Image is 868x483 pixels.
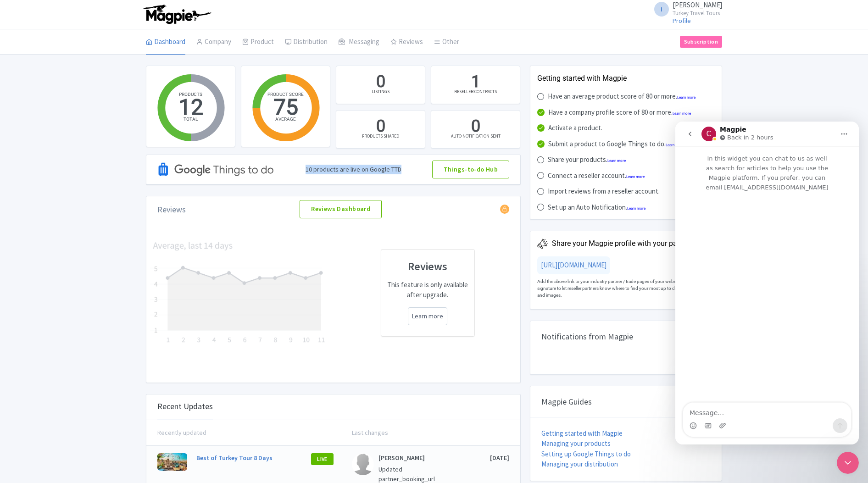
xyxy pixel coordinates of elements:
[242,29,274,55] a: Product
[548,107,691,118] div: Have a company profile score of 80 or more.
[471,71,480,94] div: 1
[548,123,602,133] div: Activate a product.
[431,66,520,104] a: 1 RESELLER CONTRACTS
[548,171,645,181] div: Connect a reseller account.
[150,240,328,345] img: chart-62242baa53ac9495a133cd79f73327f1.png
[432,161,510,179] a: Things-to-do Hub
[157,393,213,420] div: Recent Updates
[530,386,722,417] div: Magpie Guides
[387,261,469,272] h3: Reviews
[552,238,696,249] div: Share your Magpie profile with your partners
[378,453,451,463] p: [PERSON_NAME]
[387,280,469,300] p: This feature is only available after upgrade.
[541,439,611,448] a: Managing your products
[146,29,185,55] a: Dashboard
[196,29,231,55] a: Company
[607,159,626,163] a: Learn more
[434,29,459,55] a: Other
[376,115,385,138] div: 0
[541,450,631,458] a: Setting up Google Things to do
[673,0,722,9] span: [PERSON_NAME]
[675,122,859,444] iframe: Intercom live chat
[157,428,334,438] div: Recently updated
[673,17,691,25] a: Profile
[673,111,691,116] a: Learn more
[627,206,645,211] a: Learn more
[306,165,401,174] div: 10 products are live on Google TTD
[431,110,520,149] a: 0 AUTO NOTIFICATION SENT
[157,453,187,471] img: cappadocia_balloons_a3dolt.jpg
[334,428,510,438] div: Last changes
[362,133,399,139] div: PRODUCTS SHARED
[548,186,660,197] div: Import reviews from a reseller account.
[673,10,722,16] small: Turkey Travel Tours
[390,29,423,55] a: Reviews
[372,88,389,95] div: LISTINGS
[530,321,722,352] div: Notifications from Magpie
[654,2,669,17] span: I
[541,261,606,269] a: [URL][DOMAIN_NAME]
[649,1,722,16] a: I [PERSON_NAME] Turkey Travel Tours
[666,143,684,147] a: Learn more
[537,274,715,302] div: Add the above link to your industry partner / trade pages of your website or your email signature...
[471,115,480,138] div: 0
[336,66,425,104] a: 0 LISTINGS
[157,150,275,189] img: Google TTD
[412,311,443,321] a: Learn more
[548,202,645,213] div: Set up an Auto Notification.
[837,452,859,474] iframe: Intercom live chat
[537,73,715,84] div: Getting started with Magpie
[339,29,379,55] a: Messaging
[285,29,328,55] a: Distribution
[157,203,186,216] div: Reviews
[548,155,626,165] div: Share your products.
[677,95,696,100] a: Learn more
[626,175,645,179] a: Learn more
[352,453,374,475] img: contact-b11cc6e953956a0c50a2f97983291f06.png
[541,429,623,438] a: Getting started with Magpie
[680,36,722,48] a: Subscription
[548,91,696,102] div: Have an average product score of 80 or more.
[196,454,273,462] a: Best of Turkey Tour 8 Days
[300,200,382,218] a: Reviews Dashboard
[141,4,212,24] img: logo-ab69f6fb50320c5b225c76a69d11143b.png
[451,133,501,139] div: AUTO NOTIFICATION SENT
[336,110,425,149] a: 0 PRODUCTS SHARED
[454,88,497,95] div: RESELLER CONTRACTS
[541,460,618,468] a: Managing your distribution
[376,71,385,94] div: 0
[548,139,684,150] div: Submit a product to Google Things to do.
